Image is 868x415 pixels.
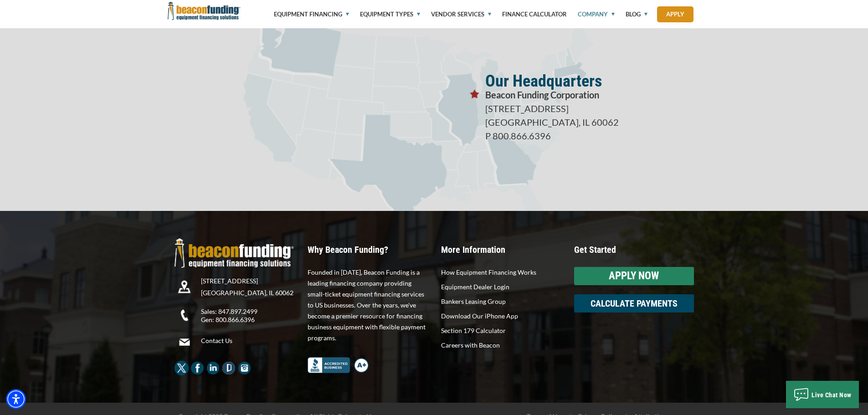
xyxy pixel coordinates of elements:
[206,361,221,375] img: Beacon Funding LinkedIn
[175,332,194,352] img: Beacon Funding Email
[221,364,236,371] a: Beacon Funding Glassdoor - open in a new tab
[657,6,693,22] a: Apply
[168,2,241,20] img: Beacon Funding Corporation
[441,282,561,292] a: Equipment Dealer Login
[6,389,26,409] div: Accessibility Menu
[168,7,241,14] a: Beacon Funding Corporation
[221,361,236,375] img: Beacon Funding Glassdoor
[574,267,694,285] a: APPLY NOW
[574,245,694,254] p: Get Started
[441,340,561,351] a: Careers with Beacon
[441,325,561,336] a: Section 179 Calculator
[308,357,369,373] img: Better Business Bureau Complaint Free A+ Rating Beacon Funding
[308,245,427,254] p: Why Beacon Funding?
[201,337,301,345] a: Contact Us
[206,364,221,371] a: Beacon Funding LinkedIn - open in a new tab
[175,238,294,268] img: Beacon Funding Logo
[441,245,561,254] p: More Information
[812,391,852,399] span: Live Chat Now
[485,102,694,143] p: [STREET_ADDRESS] [GEOGRAPHIC_DATA], IL 60062 P 800.866.6396
[175,364,189,371] a: Beacon Funding twitter - open in a new tab
[201,289,301,297] p: [GEOGRAPHIC_DATA], IL 60062
[441,311,561,322] a: Download Our iPhone App
[574,294,694,313] a: CALCULATE PAYMENTS
[441,267,561,278] a: How Equipment Financing Works
[201,277,301,285] p: [STREET_ADDRESS]
[190,364,205,371] a: Beacon Funding Facebook - open in a new tab
[190,361,205,375] img: Beacon Funding Facebook
[441,296,561,307] a: Bankers Leasing Group
[485,74,694,88] p: Our Headquarters
[175,361,189,375] img: Beacon Funding twitter
[308,267,427,343] p: Founded in [DATE], Beacon Funding is a leading financing company providing small-ticket equipment...
[175,277,194,297] img: Beacon Funding location
[237,361,252,375] img: Beacon Funding Instagram
[308,356,369,363] a: Better Business Bureau Complaint Free A+ Rating Beacon Funding - open in a new tab
[175,305,194,325] img: Beacon Funding Phone
[485,88,694,102] p: Beacon Funding Corporation
[786,381,859,408] button: Live Chat Now
[237,364,252,371] a: Beacon Funding Instagram - open in a new tab
[201,307,301,324] p: Sales: 847.897.2499 Gen: 800.866.6396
